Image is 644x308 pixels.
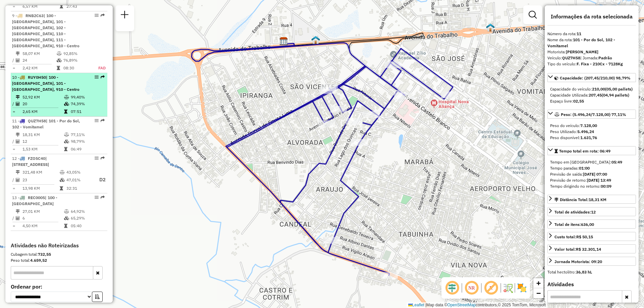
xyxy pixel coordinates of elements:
[576,247,601,252] strong: R$ 32.301,14
[60,4,63,8] i: Tempo total em rota
[22,108,64,115] td: 2,65 KM
[12,118,80,129] span: 11 -
[580,135,597,140] strong: 1.631,76
[70,208,104,215] td: 64,92%
[60,186,63,190] i: Tempo total em rota
[580,55,612,60] span: | Jornada:
[92,292,103,302] button: Ordem crescente
[566,49,598,54] strong: [PERSON_NAME]
[547,207,636,216] a: Total de atividades:12
[547,244,636,253] a: Valor total:R$ 32.301,14
[547,31,636,37] div: Número da rota:
[16,170,20,174] i: Distância Total
[533,278,543,288] a: Zoom in
[583,172,607,177] strong: [DATE] 07:00
[16,58,20,62] i: Total de Atividades
[25,13,44,18] span: RNB2C63
[95,156,99,160] em: Opções
[580,123,597,128] strong: 7.128,00
[70,138,104,145] td: 98,79%
[526,8,539,21] a: Exibir filtros
[554,246,601,252] div: Valor total:
[577,31,581,36] strong: 11
[12,57,15,64] td: /
[95,75,99,79] em: Opções
[12,65,15,71] td: =
[64,224,67,228] i: Tempo total em rota
[57,52,62,56] i: % de utilização do peso
[547,83,636,107] div: Capacidade: (207,45/210,00) 98,79%
[486,23,495,32] img: 400 UDC Full Guanambi
[16,216,20,220] i: Total de Atividades
[550,183,633,189] div: Tempo dirigindo no retorno:
[12,195,57,206] span: 13 -
[554,259,602,265] div: Jornada Motorista: 09:20
[66,169,93,176] td: 43,05%
[12,176,15,184] td: /
[22,50,56,57] td: 58,07 KM
[95,195,99,199] em: Opções
[63,57,91,64] td: 76,89%
[602,93,629,98] strong: (04,94 pallets)
[101,156,105,160] em: Rota exportada
[22,101,64,107] td: 20
[408,303,424,307] a: Leaflet
[12,195,57,206] span: | 100 - [GEOGRAPHIC_DATA]
[576,234,593,239] strong: R$ 50,15
[70,215,104,222] td: 65,29%
[101,195,105,199] em: Rota exportada
[547,55,636,61] div: Veículo:
[60,170,65,174] i: % de utilização do peso
[12,101,15,107] td: /
[70,146,104,152] td: 06:49
[16,209,20,213] i: Distância Total
[94,176,106,184] p: D2
[550,165,633,171] div: Tempo paradas:
[547,232,636,241] a: Custo total:R$ 50,15
[536,279,541,287] span: +
[12,185,15,192] td: =
[22,215,64,222] td: 6
[22,208,64,215] td: 27,01 KM
[64,139,69,143] i: % de utilização da cubagem
[407,302,547,308] div: Map data © contributors,© 2025 TomTom, Microsoft
[70,223,104,229] td: 05:40
[550,159,633,165] div: Tempo em [GEOGRAPHIC_DATA]:
[101,75,105,79] em: Rota exportada
[64,133,69,137] i: % de utilização do peso
[587,178,611,183] strong: [DATE] 13:49
[547,257,636,266] a: Jornada Motorista: 09:20
[22,146,64,152] td: 1,53 KM
[547,195,636,204] a: Distância Total:18,31 KM
[64,102,69,106] i: % de utilização da cubagem
[16,102,20,106] i: Total de Atividades
[66,176,93,184] td: 47,01%
[12,156,49,167] span: 12 -
[550,171,633,177] div: Previsão de saída:
[22,185,59,192] td: 13,98 KM
[550,86,633,92] div: Capacidade do veículo:
[64,216,69,220] i: % de utilização da cubagem
[577,129,594,134] strong: 5.496,24
[64,209,69,213] i: % de utilização do peso
[70,101,104,107] td: 74,39%
[12,108,15,115] td: =
[560,75,631,80] span: Capacidade: (207,45/210,00) 98,79%
[554,197,606,203] div: Distância Total:
[547,37,636,49] div: Nome da rota:
[22,223,64,229] td: 4,50 KM
[550,92,633,98] div: Capacidade Utilizada:
[589,197,606,202] span: 18,31 KM
[547,73,636,82] a: Capacidade: (207,45/210,00) 98,79%
[95,13,99,17] em: Opções
[22,169,59,176] td: 321,48 KM
[547,269,636,275] div: Total hectolitro:
[601,184,611,189] strong: 00:09
[554,222,594,228] div: Total de itens:
[589,93,602,98] strong: 207,45
[64,110,67,114] i: Tempo total em rota
[16,133,20,137] i: Distância Total
[66,3,93,10] td: 27:43
[22,138,64,145] td: 12
[11,251,107,257] div: Cubagem total:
